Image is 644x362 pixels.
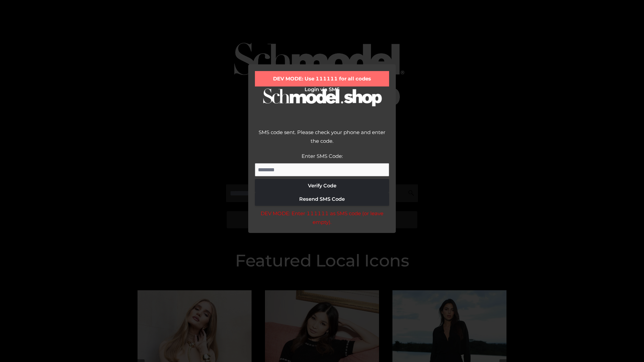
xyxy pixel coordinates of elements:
[302,153,343,159] label: Enter SMS Code:
[255,71,389,86] div: DEV MODE: Use 111111 for all codes
[255,179,389,192] button: Verify Code
[255,192,389,206] button: Resend SMS Code
[255,209,389,226] div: DEV MODE: Enter 111111 as SMS code (or leave empty).
[255,86,389,93] h2: Login via SMS
[255,128,389,152] div: SMS code sent. Please check your phone and enter the code.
